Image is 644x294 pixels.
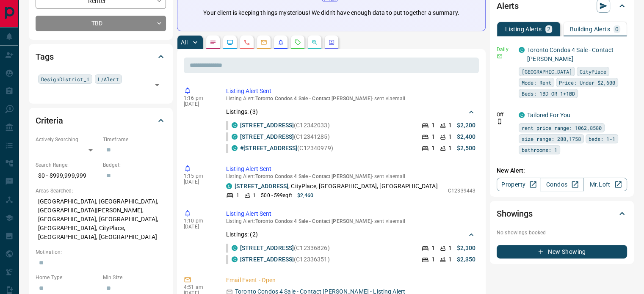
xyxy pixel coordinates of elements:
p: All [181,39,188,45]
div: Showings [497,203,627,224]
a: [STREET_ADDRESS] [240,133,294,140]
div: condos.ca [232,122,238,128]
p: Budget: [103,161,166,169]
p: 4:51 am [184,284,213,290]
p: No showings booked [497,229,627,236]
a: Mr.Loft [583,178,627,191]
p: 500 - 599 sqft [261,192,292,199]
p: C12339443 [448,187,475,195]
p: 1 [431,132,435,141]
p: 2 [547,26,550,32]
h2: Criteria [36,114,63,127]
p: Daily [497,46,514,53]
p: Listing Alert Sent [226,165,475,173]
p: Search Range: [36,161,99,169]
p: $2,500 [457,144,475,153]
div: Listings: (3) [226,104,475,120]
p: 1 [431,144,435,153]
p: Building Alerts [570,26,610,32]
p: Actively Searching: [36,136,99,143]
p: Listings: ( 3 ) [226,107,258,116]
svg: Agent Actions [328,39,335,46]
h2: Tags [36,50,53,63]
a: [STREET_ADDRESS] [240,256,294,263]
span: size range: 288,1758 [522,135,581,143]
p: Listing Alert : - sent via email [226,173,475,179]
p: Min Size: [103,274,166,281]
p: [GEOGRAPHIC_DATA], [GEOGRAPHIC_DATA], [GEOGRAPHIC_DATA][PERSON_NAME], [GEOGRAPHIC_DATA], [GEOGRAP... [36,195,166,244]
p: Email Event - Open [226,276,475,285]
span: beds: 1-1 [589,135,615,143]
a: [STREET_ADDRESS] [240,122,294,129]
svg: Email [497,53,503,59]
svg: Requests [294,39,301,46]
a: Property [497,178,540,191]
span: bathrooms: 1 [522,146,557,154]
p: Off [497,111,514,118]
a: #[STREET_ADDRESS] [240,145,297,151]
span: Mode: Rent [522,78,551,87]
svg: Emails [260,39,267,46]
div: Listings: (2) [226,227,475,242]
p: 1 [431,121,435,130]
span: Toronto Condos 4 Sale - Contact [PERSON_NAME] [255,173,372,179]
svg: Lead Browsing Activity [227,39,233,46]
p: [DATE] [184,101,213,107]
span: L/Alert [98,75,119,83]
p: 1 [253,192,256,199]
span: DesignDistrict_1 [41,75,89,83]
div: condos.ca [232,256,238,262]
div: Criteria [36,110,166,131]
p: (C12342033) [240,121,330,130]
button: New Showing [497,245,627,258]
p: Areas Searched: [36,187,166,195]
p: 1 [448,244,452,253]
div: condos.ca [232,145,238,151]
p: Listing Alert Sent [226,87,475,96]
p: (C12336826) [240,244,330,253]
p: 1 [448,121,452,130]
div: Tags [36,47,166,67]
p: Home Type: [36,274,99,281]
h2: Showings [497,207,533,220]
svg: Listing Alerts [277,39,284,46]
a: Toronto Condos 4 Sale - Contact [PERSON_NAME] [527,47,614,62]
div: condos.ca [232,134,238,140]
p: 0 [615,26,619,32]
p: Listing Alert : - sent via email [226,96,475,102]
span: Toronto Condos 4 Sale - Contact [PERSON_NAME] [255,218,372,224]
a: Tailored For You [527,112,570,118]
div: TBD [36,16,166,31]
p: 1 [448,132,452,141]
p: Timeframe: [103,136,166,143]
p: Listing Alert : - sent via email [226,218,475,224]
p: Motivation: [36,248,166,256]
p: [DATE] [184,224,213,230]
span: Price: Under $2,600 [559,78,615,87]
span: Toronto Condos 4 Sale - Contact [PERSON_NAME] [255,96,372,102]
p: $2,460 [297,192,314,199]
span: [GEOGRAPHIC_DATA] [522,67,572,76]
svg: Push Notification Only [497,118,503,124]
div: condos.ca [232,245,238,251]
p: $2,300 [457,244,475,253]
p: 1 [448,255,452,264]
p: 1:10 pm [184,218,213,224]
p: , CityPlace, [GEOGRAPHIC_DATA], [GEOGRAPHIC_DATA] [235,182,438,191]
a: [STREET_ADDRESS] [240,245,294,251]
p: New Alert: [497,166,627,175]
span: rent price range: 1062,8580 [522,124,602,132]
p: $2,200 [457,121,475,130]
p: Listings: ( 2 ) [226,230,258,239]
p: 1 [431,244,435,253]
p: $2,400 [457,132,475,141]
p: $0 - $999,999,999 [36,169,99,183]
svg: Notes [210,39,216,46]
p: 1 [431,255,435,264]
p: 1 [448,144,452,153]
div: condos.ca [519,47,525,53]
p: (C12341285) [240,132,330,141]
span: Beds: 1BD OR 1+1BD [522,89,575,98]
button: Open [151,79,163,91]
p: $2,350 [457,255,475,264]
